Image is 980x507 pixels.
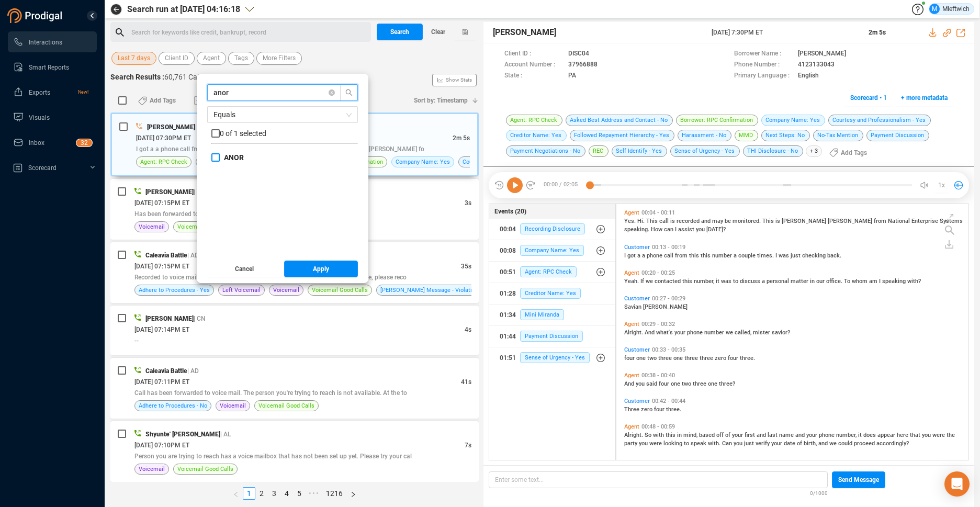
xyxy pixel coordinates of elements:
span: may [712,218,725,224]
span: you [636,380,646,387]
span: three? [719,380,735,387]
span: four [659,380,671,387]
span: 35s [461,263,471,270]
span: M [932,4,937,14]
span: what's [656,329,674,336]
span: three. [740,355,755,362]
span: three [700,355,715,362]
div: 01:44 [500,328,516,345]
button: 01:51Sense of Urgency - Yes [489,347,615,368]
button: Search [377,24,423,40]
span: Enterprise [911,218,940,224]
span: from [874,218,888,224]
a: 1 [243,488,255,499]
a: 4 [281,488,292,499]
div: 00:08 [500,242,516,259]
div: 00:04 [500,221,516,238]
span: Voicemail Good Calls [177,464,233,474]
span: | CN [194,188,206,196]
span: your [732,432,745,438]
div: 01:28 [500,285,516,302]
div: 00:51 [500,264,516,280]
span: Yes. [624,218,637,224]
span: proceed [854,440,876,447]
span: this [666,432,677,438]
span: I [879,278,882,285]
span: [PERSON_NAME] Message - Violation [380,285,478,295]
span: discuss [740,278,762,285]
button: Show Stats [432,74,477,86]
span: Company Name: Yes [396,157,450,167]
button: Agent [197,52,226,65]
span: recorded [677,218,701,224]
span: contacted [655,278,682,285]
span: [DATE] 07:10PM ET [134,442,189,449]
span: 4s [465,326,471,333]
span: Caleavia Battle [145,252,187,259]
button: Client ID [159,52,195,65]
li: Smart Reports [8,57,97,77]
span: with. [708,440,722,447]
span: matter [791,278,810,285]
span: Yeah. [624,278,640,285]
div: Caleavia Battle| AD[DATE] 07:11PM ET41sCall has been forwarded to voice mail. The person you're t... [110,358,479,419]
span: first [745,432,757,438]
div: 01:51 [500,350,516,366]
span: back. [827,252,841,259]
span: Sort by: Timestamp [414,92,468,109]
span: we [829,440,838,447]
span: | AD [187,367,199,375]
span: was [721,278,733,285]
span: [DATE]? [706,226,726,233]
span: Savian [624,303,643,310]
span: Interactions [29,39,62,46]
span: [DATE] 07:15PM ET [134,263,189,270]
span: Voicemail [139,464,165,474]
div: grid [211,152,358,253]
div: [PERSON_NAME]| LL[DATE] 07:30PM ET2m 5sI got a a phone call from this this number a couple times.... [110,112,479,176]
span: Last 7 days [118,52,150,65]
span: Client ID [165,52,188,65]
span: Scorecard • 1 [850,89,887,106]
span: I [775,252,779,259]
div: Shyunte' [PERSON_NAME]| AL[DATE] 07:10PM ET7sPerson you are trying to reach has a voice mailbox t... [110,421,479,482]
span: with? [907,278,921,285]
span: three [658,355,673,362]
span: This [646,218,659,224]
span: Voicemail Good Calls [312,285,368,295]
span: to [733,278,740,285]
span: So [645,432,653,438]
button: Sort by: Timestamp [408,92,479,109]
span: this [682,278,694,285]
span: three. [666,406,681,413]
span: Shyunte' [PERSON_NAME] [145,431,220,438]
span: Agent [203,52,220,65]
a: Smart Reports [13,57,88,77]
span: and [757,432,768,438]
a: ExportsNew! [13,82,88,103]
span: Left Voicemail [222,285,261,295]
span: got [627,252,637,259]
span: is [775,218,782,224]
li: Next 5 Pages [306,487,322,500]
span: Call has been forwarded to voice mail. The person you're trying to reach is not available. At the to [134,389,407,397]
span: to [684,440,691,447]
span: here [897,432,910,438]
span: a [637,252,642,259]
span: one [671,380,682,387]
span: And [645,329,656,336]
span: Recorded to voice mail. The person you're trying to reach is not available. At the tone, please reco [134,274,407,281]
span: Agent: RPC Check [140,157,187,167]
span: you [922,432,932,438]
span: phone [687,329,704,336]
button: 00:08Company Name: Yes [489,240,615,261]
span: does [863,432,877,438]
span: | AD [187,252,199,259]
span: [PERSON_NAME] [145,315,194,322]
span: we [726,329,735,336]
span: this [701,252,712,259]
span: Tags [234,52,248,65]
span: | AL [220,431,231,438]
span: monitored. [733,218,762,224]
span: This [762,218,775,224]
